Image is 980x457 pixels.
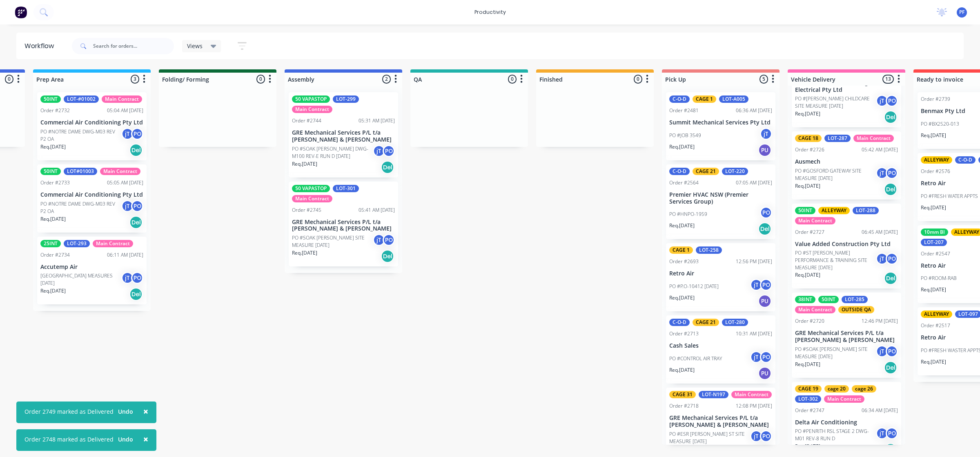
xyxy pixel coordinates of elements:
div: Del [884,361,897,374]
div: 50INT [40,95,61,103]
div: 50 VAPASTOP [292,185,330,192]
div: Del [884,443,897,456]
div: Del [381,161,394,174]
p: Commercial Air Conditioning Pty Ltd [40,191,143,198]
button: Close [135,402,156,421]
div: Order #2747 [795,407,824,414]
p: Req. [DATE] [921,358,946,366]
div: ALLEYWAY [818,207,850,214]
p: Req. [DATE] [921,132,946,139]
div: LOT-258 [696,246,722,254]
div: Main Contract [853,135,894,142]
div: 06:11 AM [DATE] [107,251,143,259]
p: Req. [DATE] [292,249,317,257]
div: jT [750,351,762,363]
div: Order #2734 [40,251,70,259]
div: C-O-D [669,319,690,326]
p: Precision Air Conditioning & Electrical Pty Ltd [795,80,898,93]
div: Main Contract [100,168,140,175]
button: Close [135,429,156,449]
div: Order #2517 [921,322,950,329]
div: Order #2693 [669,258,699,265]
p: PO #GOSFORD GATEWAY SITE MEASURE [DATE] [795,167,876,182]
p: Req. [DATE] [669,143,695,151]
div: Del [129,216,143,229]
div: PO [886,167,898,179]
div: cage 26 [852,385,876,393]
div: LOT-302 [795,395,821,403]
div: 10:31 AM [DATE] [736,330,772,337]
div: PO [760,351,772,363]
div: Main Contract [292,195,332,202]
p: Req. [DATE] [40,143,66,151]
div: 05:04 AM [DATE] [107,107,143,114]
div: PO [886,253,898,265]
div: Del [129,288,143,301]
div: 50INTLOT#01003Main ContractOrder #273305:05 AM [DATE]Commercial Air Conditioning Pty LtdPO #NOTRE... [37,164,147,233]
input: Search for orders... [93,38,174,54]
div: Main Contract [731,391,772,398]
p: PO #ESR [PERSON_NAME] ST SITE MEASURE [DATE] [669,430,750,445]
div: 12:46 PM [DATE] [862,317,898,325]
div: LOT-288 [853,207,879,214]
div: Main Contract [102,95,142,103]
div: 05:31 AM [DATE] [359,117,395,124]
div: Order #2745 [292,206,321,214]
div: Main Contract [292,106,332,113]
div: jT [750,279,762,291]
button: Undo [114,406,138,418]
div: CAGE 1 [669,246,693,254]
p: GRE Mechanical Services P/L t/a [PERSON_NAME] & [PERSON_NAME] [669,415,772,428]
div: PO [383,145,395,157]
div: Workflow [24,41,58,51]
p: PO #NOTRE DAME DWG-M03 REV P2 OA [40,200,121,215]
p: Req. [DATE] [795,182,820,190]
div: Order #2739 [921,95,950,103]
div: Order #2732 [40,107,70,114]
div: jT [121,200,134,212]
div: Order #2733 [40,179,70,186]
p: Value Added Construction Pty Ltd [795,241,898,248]
div: Order #2726 [795,146,824,153]
div: PO [760,279,772,291]
div: PO [760,206,772,219]
div: 12:08 PM [DATE] [736,402,772,410]
div: ALLEYWAY [921,311,952,318]
div: 50INT [40,168,61,175]
div: Order #2744 [292,117,321,124]
p: Req. [DATE] [669,366,695,374]
div: PO [886,427,898,439]
div: PU [758,295,771,308]
div: Order #2547 [921,250,950,257]
div: Order #2576 [921,168,950,175]
div: 50INT [818,296,839,303]
div: PO [760,430,772,442]
p: Premier HVAC NSW (Premier Services Group) [669,191,772,205]
div: CAGE 19 [795,385,822,393]
div: jT [373,234,385,246]
div: productivity [470,6,510,18]
p: Commercial Air Conditioning Pty Ltd [40,119,143,126]
p: PO #PENRITH RSL STAGE 2 DWG-M01 REV-8 RUN D [795,428,876,442]
div: 50 VAPASTOP [292,95,330,103]
div: 50 VAPASTOPLOT-299Main ContractOrder #274405:31 AM [DATE]GRE Mechanical Services P/L t/a [PERSON_... [289,92,398,177]
div: 50 VAPASTOPLOT-301Main ContractOrder #274505:41 AM [DATE]GRE Mechanical Services P/L t/a [PERSON_... [289,182,398,267]
div: 50INT [795,207,815,214]
p: [GEOGRAPHIC_DATA] MEASURES [DATE] [40,272,121,287]
div: Del [129,144,143,157]
div: 07:05 AM [DATE] [736,179,772,186]
p: Req. [DATE] [921,286,946,293]
div: 25INT [40,240,61,247]
div: LOT-299 [333,95,359,103]
p: PO #ST [PERSON_NAME] PERFORMANCE & TRAINING SITE MEASURE [DATE] [795,249,876,271]
span: Views [187,42,203,50]
span: PF [959,9,964,16]
div: ALLEYWAY [921,156,952,164]
div: 50INTALLEYWAYLOT-288Main ContractOrder #272706:45 AM [DATE]Value Added Construction Pty LtdPO #ST... [792,204,901,288]
div: LOT-#01002 [64,95,99,103]
div: Main Contract [795,217,835,224]
p: Retro Air [669,270,772,277]
div: C-O-D [669,168,690,175]
div: 06:34 AM [DATE] [862,407,898,414]
p: Delta Air Conditioning [795,419,898,426]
